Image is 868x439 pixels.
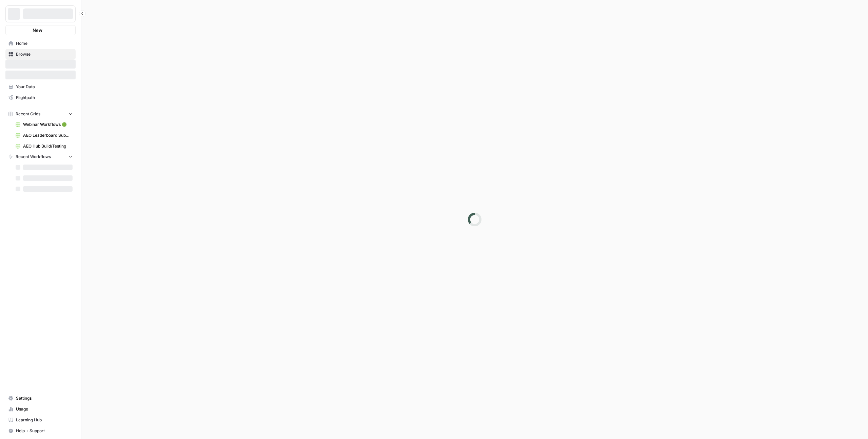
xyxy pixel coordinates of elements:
span: Webinar Workflows 🟢 [23,121,73,128]
span: AEO Leaderboard Submissions [23,132,73,138]
a: Flightpath [5,92,76,103]
span: AEO Hub Build/Testing [23,143,73,149]
span: Browse [16,51,73,57]
span: Settings [16,395,73,401]
a: Webinar Workflows 🟢 [13,119,76,130]
a: AEO Leaderboard Submissions [13,130,76,141]
button: Recent Workflows [5,152,76,162]
a: Settings [5,393,76,404]
span: Your Data [16,84,73,90]
span: Usage [16,406,73,412]
span: New [33,27,42,34]
span: Flightpath [16,95,73,101]
a: AEO Hub Build/Testing [13,141,76,152]
a: Your Data [5,81,76,92]
a: Learning Hub [5,415,76,425]
a: Home [5,38,76,49]
span: Home [16,40,73,46]
span: Help + Support [16,428,73,434]
span: Learning Hub [16,417,73,423]
button: New [5,25,76,35]
span: Recent Grids [16,111,40,117]
button: Recent Grids [5,109,76,119]
a: Browse [5,49,76,60]
span: Recent Workflows [16,154,51,160]
a: Usage [5,404,76,415]
button: Help + Support [5,425,76,436]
